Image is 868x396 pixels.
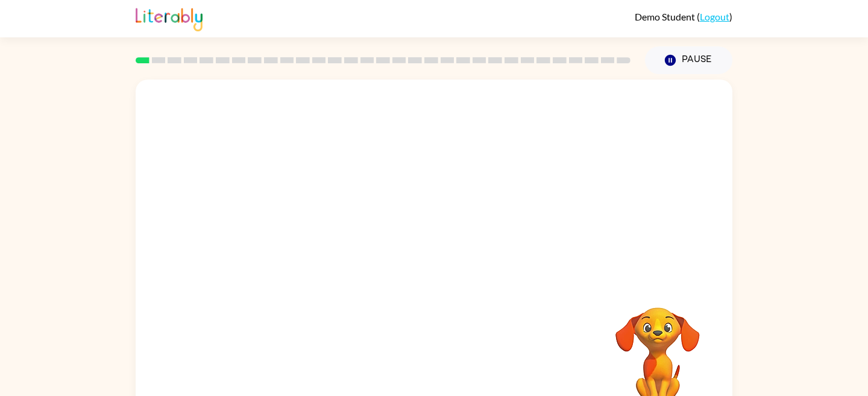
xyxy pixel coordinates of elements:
a: Logout [700,11,729,22]
img: Literably [136,5,203,31]
button: Pause [645,46,732,74]
div: ( ) [635,11,732,22]
span: Demo Student [635,11,697,22]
